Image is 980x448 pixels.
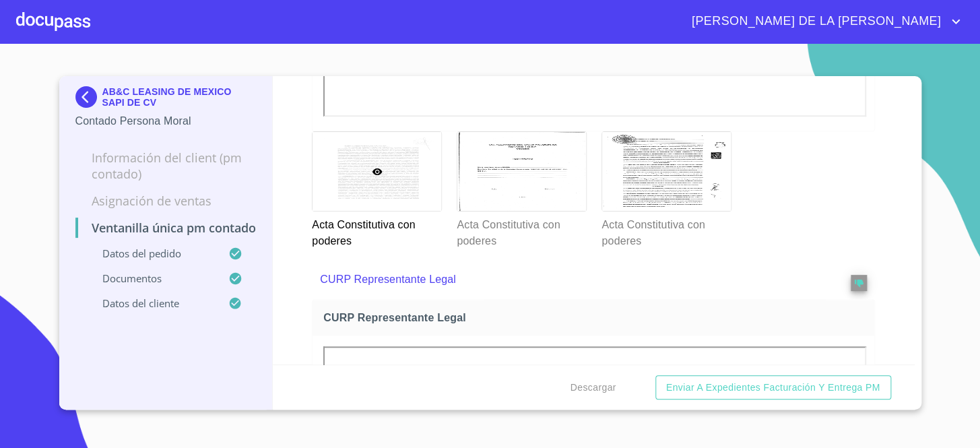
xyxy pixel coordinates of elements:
p: Datos del pedido [75,247,229,260]
p: AB&C LEASING DE MEXICO SAPI DE CV [102,86,257,108]
img: Acta Constitutiva con poderes [602,132,731,210]
p: Asignación de Ventas [75,193,257,209]
img: Docupass spot blue [75,86,102,108]
p: Acta Constitutiva con poderes [312,212,440,249]
span: CURP Representante Legal [323,311,869,325]
p: Acta Constitutiva con poderes [457,212,585,249]
p: Datos del cliente [75,296,229,310]
span: [PERSON_NAME] DE LA [PERSON_NAME] [682,11,948,32]
p: Contado Persona Moral [75,113,257,129]
span: Enviar a Expedientes Facturación y Entrega PM [666,379,880,396]
p: Acta Constitutiva con poderes [601,212,730,249]
button: Descargar [564,375,621,400]
button: reject [851,275,867,291]
button: account of current user [682,11,964,32]
p: Documentos [75,271,229,285]
img: Acta Constitutiva con poderes [457,132,586,210]
span: Descargar [570,379,616,396]
p: CURP Representante Legal [320,271,812,288]
button: Enviar a Expedientes Facturación y Entrega PM [655,375,891,400]
p: Ventanilla única PM contado [75,220,257,236]
p: Información del Client (PM contado) [75,150,257,182]
div: AB&C LEASING DE MEXICO SAPI DE CV [75,86,257,113]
